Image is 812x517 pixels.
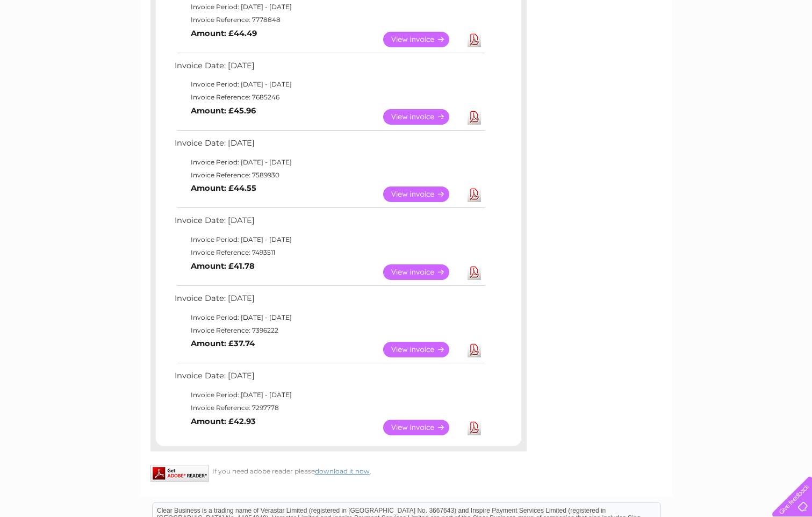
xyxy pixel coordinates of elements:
a: Telecoms [680,46,712,54]
a: View [383,342,462,357]
a: Download [468,342,481,357]
a: Log out [777,46,802,54]
b: Amount: £44.49 [191,28,257,38]
a: View [383,420,462,435]
a: download it now [315,467,370,475]
a: View [383,32,462,47]
a: View [383,109,462,125]
td: Invoice Period: [DATE] - [DATE] [172,1,486,13]
td: Invoice Date: [DATE] [172,291,486,311]
a: Blog [718,46,734,54]
b: Amount: £42.93 [191,417,256,426]
div: If you need adobe reader please . [150,465,527,475]
td: Invoice Reference: 7685246 [172,91,486,104]
a: Water [623,46,643,54]
b: Amount: £44.55 [191,183,256,193]
td: Invoice Reference: 7297778 [172,401,486,414]
td: Invoice Date: [DATE] [172,369,486,389]
td: Invoice Reference: 7589930 [172,169,486,182]
td: Invoice Date: [DATE] [172,136,486,156]
a: Download [468,186,481,202]
td: Invoice Period: [DATE] - [DATE] [172,233,486,246]
td: Invoice Reference: 7396222 [172,324,486,337]
a: Download [468,264,481,280]
td: Invoice Period: [DATE] - [DATE] [172,156,486,169]
a: Energy [650,46,673,54]
td: Invoice Period: [DATE] - [DATE] [172,389,486,401]
b: Amount: £45.96 [191,106,256,116]
img: logo.png [28,28,83,61]
a: View [383,264,462,280]
td: Invoice Period: [DATE] - [DATE] [172,78,486,91]
td: Invoice Date: [DATE] [172,59,486,78]
div: Clear Business is a trading name of Verastar Limited (registered in [GEOGRAPHIC_DATA] No. 3667643... [153,6,660,52]
a: View [383,186,462,202]
a: 0333 014 3131 [609,5,684,19]
td: Invoice Reference: 7493511 [172,246,486,259]
a: Contact [741,46,767,54]
b: Amount: £41.78 [191,261,255,271]
td: Invoice Period: [DATE] - [DATE] [172,311,486,324]
td: Invoice Date: [DATE] [172,213,486,233]
td: Invoice Reference: 7778848 [172,13,486,26]
a: Download [468,109,481,125]
a: Download [468,420,481,435]
a: Download [468,32,481,47]
b: Amount: £37.74 [191,339,255,348]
